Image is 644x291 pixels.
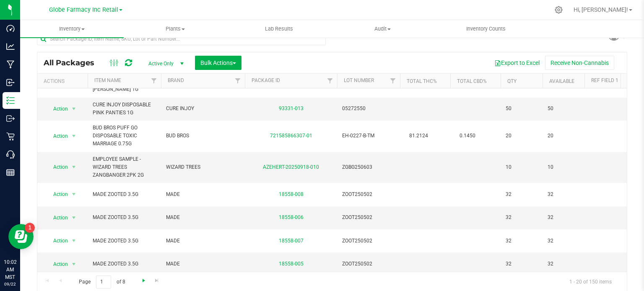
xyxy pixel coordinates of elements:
[94,77,121,83] a: Item Name
[386,74,400,88] a: Filter
[254,25,304,33] span: Lab Results
[93,237,156,245] span: MADE ZOOTED 3.5G
[69,103,79,115] span: select
[8,224,34,249] iframe: Resource center
[279,214,304,220] a: 18558-006
[434,20,538,38] a: Inventory Counts
[166,191,240,198] span: MADE
[69,212,79,224] span: select
[44,78,84,84] div: Actions
[147,74,161,88] a: Filter
[342,260,395,268] span: ZOOT250502
[6,168,15,177] inline-svg: Reports
[166,163,240,171] span: WIZARD TREES
[46,212,68,224] span: Action
[548,191,579,198] span: 32
[548,105,579,113] span: 50
[93,191,156,198] span: MADE ZOOTED 3.5G
[93,124,156,148] span: BUD BROS PUFF GO DISPOSABLE TOXIC MARRIAGE 0.75G
[506,260,538,268] span: 32
[93,214,156,221] span: MADE ZOOTED 3.5G
[166,105,240,113] span: CURE INJOY
[342,105,395,113] span: 05272550
[548,237,579,245] span: 32
[548,260,579,268] span: 32
[4,258,16,281] p: 10:02 AM MST
[548,214,579,221] span: 32
[342,237,395,245] span: ZOOT250502
[166,132,240,140] span: BUD BROS
[506,163,538,171] span: 10
[263,164,319,170] a: AZEHERT-20250918-010
[231,74,245,88] a: Filter
[344,77,374,83] a: Lot Number
[166,237,240,245] span: MADE
[506,191,538,198] span: 32
[342,163,395,171] span: ZGBG250603
[563,276,618,288] span: 1 - 20 of 150 items
[323,74,337,88] a: Filter
[4,281,16,287] p: 09/22
[455,25,517,33] span: Inventory Counts
[270,133,312,139] a: 721585866307-01
[93,101,156,117] span: CURE INJOY DISPOSABLE PINK PANTIES 1G
[69,235,79,247] span: select
[6,60,15,69] inline-svg: Manufacturing
[96,276,111,288] input: 1
[574,6,628,13] span: Hi, [PERSON_NAME]!
[506,214,538,221] span: 32
[166,214,240,221] span: MADE
[46,258,68,270] span: Action
[548,132,579,140] span: 20
[151,276,163,287] a: Go to the last page
[407,78,437,84] a: Total THC%
[20,20,124,38] a: Inventory
[507,78,517,84] a: Qty
[6,114,15,123] inline-svg: Outbound
[168,77,184,83] a: Brand
[69,188,79,200] span: select
[93,260,156,268] span: MADE ZOOTED 3.5G
[200,59,236,66] span: Bulk Actions
[46,235,68,247] span: Action
[455,130,480,142] span: 0.1450
[457,78,487,84] a: Total CBD%
[6,24,15,33] inline-svg: Dashboard
[6,96,15,105] inline-svg: Inventory
[25,223,35,233] iframe: Resource center unread badge
[6,42,15,51] inline-svg: Analytics
[342,132,395,140] span: EH-0227-B-TM
[69,130,79,142] span: select
[46,103,68,115] span: Action
[506,105,538,113] span: 50
[227,20,331,38] a: Lab Results
[46,161,68,173] span: Action
[591,77,618,83] a: Ref Field 1
[69,161,79,173] span: select
[138,276,150,287] a: Go to the next page
[506,132,538,140] span: 20
[545,56,614,70] button: Receive Non-Cannabis
[489,56,545,70] button: Export to Excel
[69,258,79,270] span: select
[195,56,241,70] button: Bulk Actions
[37,33,326,45] input: Search Package ID, Item Name, SKU, Lot or Part Number...
[553,6,564,14] div: Manage settings
[124,25,227,33] span: Plants
[46,188,68,200] span: Action
[279,261,304,267] a: 18558-005
[93,155,156,180] span: EMPLOYEE SAMPLE - WIZARD TREES ZANGBANGER 2PK 2G
[49,6,118,13] span: Globe Farmacy Inc Retail
[166,260,240,268] span: MADE
[44,58,103,67] span: All Packages
[549,78,574,84] a: Available
[405,130,432,142] span: 81.2124
[342,214,395,221] span: ZOOT250502
[331,25,434,33] span: Audit
[548,163,579,171] span: 10
[506,237,538,245] span: 32
[279,106,304,111] a: 93331-013
[6,78,15,87] inline-svg: Inbound
[279,191,304,197] a: 18558-008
